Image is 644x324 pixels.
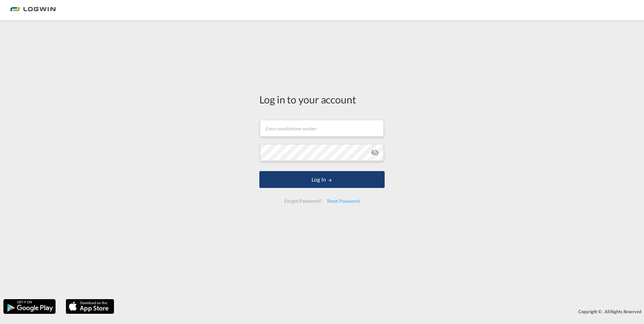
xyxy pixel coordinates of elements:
input: Enter email/phone number [260,120,384,137]
img: 2761ae10d95411efa20a1f5e0282d2d7.png [10,3,56,18]
div: Forgot Password? [282,195,324,207]
div: Copyright © . All Rights Reserved [118,306,644,317]
div: Reset Password [324,195,362,207]
md-icon: icon-eye-off [371,149,379,157]
div: Log in to your account [259,92,385,106]
img: apple.png [65,298,115,315]
button: LOGIN [259,171,385,188]
img: google.png [3,298,56,315]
